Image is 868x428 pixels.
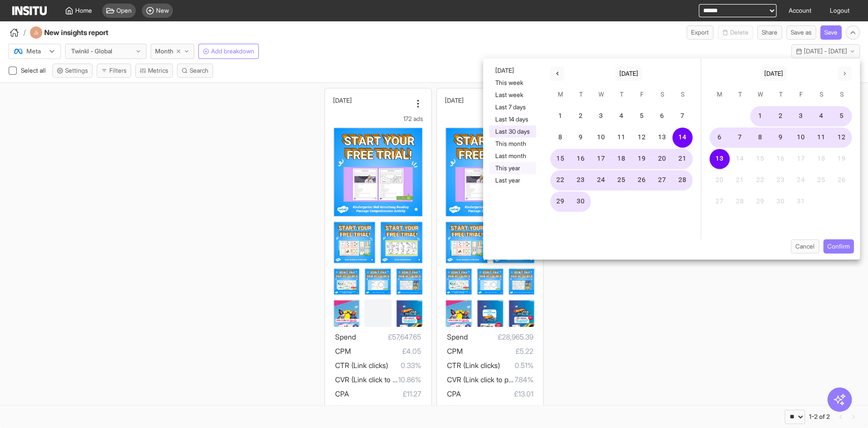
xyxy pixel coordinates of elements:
div: 172 ads [333,115,423,123]
button: Last 7 days [489,101,536,113]
button: Last month [489,150,536,162]
span: Monday [710,85,729,105]
button: 27 [652,170,672,191]
button: 22 [550,170,571,191]
span: ROAS [335,404,354,412]
span: Wednesday [592,85,610,105]
button: Share [757,25,782,40]
div: New insights report [30,26,136,39]
span: CPA [447,389,461,398]
span: 7.84% [514,374,533,386]
div: 124 ads [445,115,535,123]
span: Search [190,67,208,75]
button: 16 [571,149,591,169]
button: 30 [571,192,591,212]
span: £28,965.39 [468,331,533,343]
button: 29 [550,192,571,212]
button: 5 [831,106,852,127]
img: Logo [12,6,47,15]
button: 8 [550,128,571,148]
span: Tuesday [572,85,590,105]
button: This week [489,77,536,89]
button: Last 14 days [489,113,536,126]
button: 6 [652,106,672,127]
button: Settings [52,64,93,78]
button: [DATE] - [DATE] [791,44,860,58]
button: 25 [611,170,632,191]
span: CPM [447,347,463,355]
button: 11 [811,128,831,148]
button: 19 [632,149,652,169]
span: CVR (Link click to purchase) [447,375,536,384]
span: CVR (Link click to purchase) [335,375,424,384]
span: 10.86% [398,374,421,386]
span: £13.01 [461,388,533,400]
button: 8 [750,128,770,148]
span: CPM [335,347,351,355]
button: Last week [489,89,536,101]
button: 10 [591,128,611,148]
button: Search [177,64,213,78]
span: CPA [335,389,349,398]
h4: New insights report [44,27,136,38]
span: 0.05 [466,402,533,414]
span: 0.33% [388,359,421,372]
button: 11 [611,128,632,148]
span: £11.27 [349,388,421,400]
button: Month [151,44,194,59]
span: Saturday [812,85,830,105]
button: 10 [791,128,811,148]
button: 9 [770,128,791,148]
button: 7 [672,106,693,127]
button: Metrics [135,64,173,78]
button: 5 [632,106,652,127]
button: / [8,26,26,39]
span: Friday [792,85,810,105]
span: Saturday [653,85,671,105]
button: Cancel [791,239,819,254]
span: ROAS [447,404,466,412]
button: 18 [611,149,632,169]
span: 0.51% [500,359,533,372]
span: [DATE] - [DATE] [804,47,847,55]
button: 4 [611,106,632,127]
button: 24 [591,170,611,191]
h2: [DATE] [333,97,352,104]
button: 12 [831,128,852,148]
div: October, 2025 [445,97,523,104]
button: Confirm [823,239,854,254]
span: Monday [551,85,570,105]
button: 21 [672,149,693,169]
button: Export [686,25,713,40]
button: This month [489,138,536,150]
span: 0.07 [354,402,421,414]
button: 2 [770,106,791,127]
button: [DATE] [760,67,787,81]
span: Friday [633,85,651,105]
button: [DATE] [615,67,642,81]
button: 26 [632,170,652,191]
span: [DATE] [764,70,783,78]
span: Add breakdown [211,47,254,55]
span: Sunday [832,85,851,105]
button: Save as [786,25,816,40]
span: / [23,27,26,38]
span: You cannot delete a preset report. [717,25,753,40]
span: Sunday [673,85,692,105]
button: 13 [652,128,672,148]
button: Last 30 days [489,126,536,138]
span: Home [75,7,92,15]
span: [DATE] [619,70,638,78]
button: Last year [489,174,536,187]
button: 28 [672,170,693,191]
button: Save [820,25,842,40]
button: Filters [97,64,131,78]
h2: [DATE] [445,97,464,104]
span: Spend [335,332,356,341]
button: Delete [717,25,753,40]
span: CTR (Link clicks) [447,361,500,370]
button: 1 [550,106,571,127]
div: 1-2 of 2 [809,413,830,421]
span: Tuesday [731,85,749,105]
button: 15 [550,149,571,169]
